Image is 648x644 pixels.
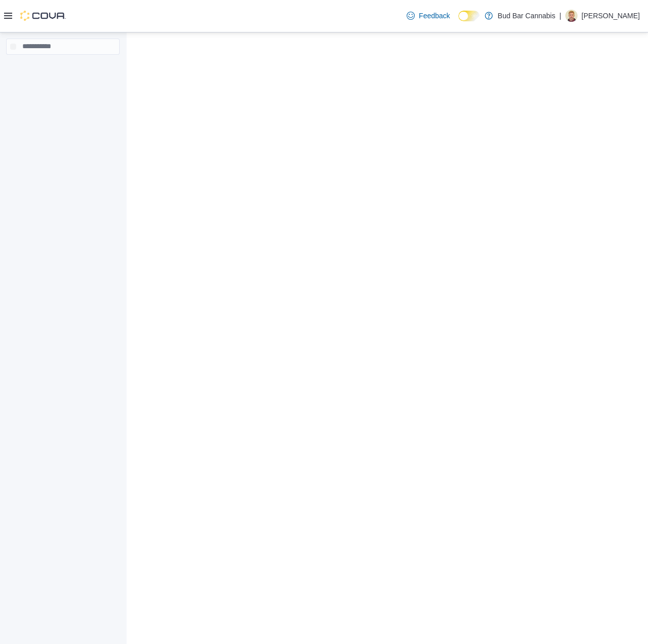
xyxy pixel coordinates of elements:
[403,6,454,26] a: Feedback
[419,11,450,21] span: Feedback
[498,10,556,22] p: Bud Bar Cannabis
[458,11,480,21] input: Dark Mode
[582,10,640,22] p: [PERSON_NAME]
[565,10,578,22] div: Robert Johnson
[559,10,561,22] p: |
[6,57,120,81] nav: Complex example
[20,11,66,21] img: Cova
